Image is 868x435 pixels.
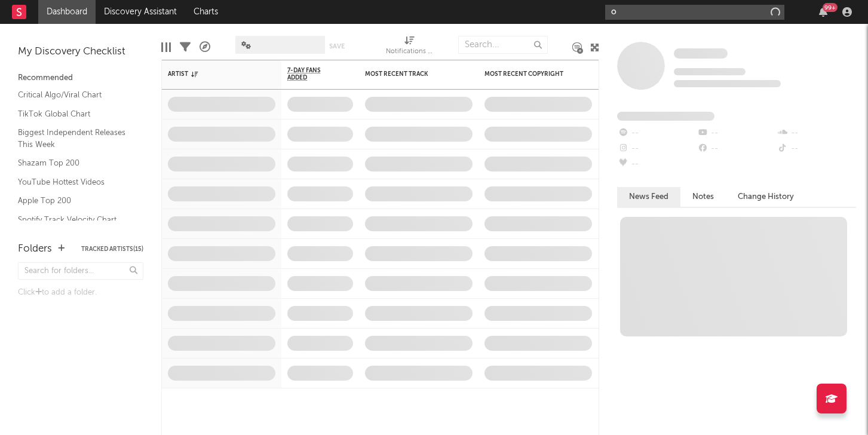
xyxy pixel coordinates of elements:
input: Search for folders... [18,262,143,280]
div: -- [617,141,697,157]
span: Some Artist [674,48,728,59]
div: Filters [180,30,191,65]
a: Critical Algo/Viral Chart [18,88,131,102]
div: -- [617,125,697,141]
a: TikTok Global Chart [18,108,131,121]
button: Notes [680,187,726,207]
button: Change History [726,187,806,207]
div: Folders [18,242,52,256]
a: Biggest Independent Releases This Week [18,126,131,151]
div: -- [777,125,856,141]
button: 99+ [819,7,827,17]
div: -- [777,141,856,157]
div: Recommended [18,71,143,85]
span: 0 fans last week [674,80,781,87]
span: 7-Day Fans Added [287,67,335,81]
button: Save [329,43,345,50]
input: Search for artists [605,5,784,20]
a: Some Artist [674,48,728,60]
div: Notifications (Artist) [386,45,434,59]
span: Fans Added by Platform [617,112,714,121]
div: -- [697,125,776,141]
div: My Discovery Checklist [18,45,143,59]
div: Artist [168,71,257,78]
div: Edit Columns [161,30,171,65]
div: -- [617,157,697,172]
div: Notifications (Artist) [386,30,434,65]
span: Tracking Since: [DATE] [674,68,746,75]
button: News Feed [617,187,680,207]
a: Apple Top 200 [18,194,131,207]
a: Spotify Track Velocity Chart [18,213,131,226]
div: Most Recent Copyright [484,71,574,78]
div: Click to add a folder. [18,286,143,300]
div: -- [697,141,776,157]
div: 99 + [823,3,838,12]
button: Tracked Artists(15) [81,246,143,252]
div: Most Recent Track [365,71,455,78]
input: Search... [458,36,548,54]
div: A&R Pipeline [200,30,210,65]
a: Shazam Top 200 [18,157,131,170]
a: YouTube Hottest Videos [18,176,131,189]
